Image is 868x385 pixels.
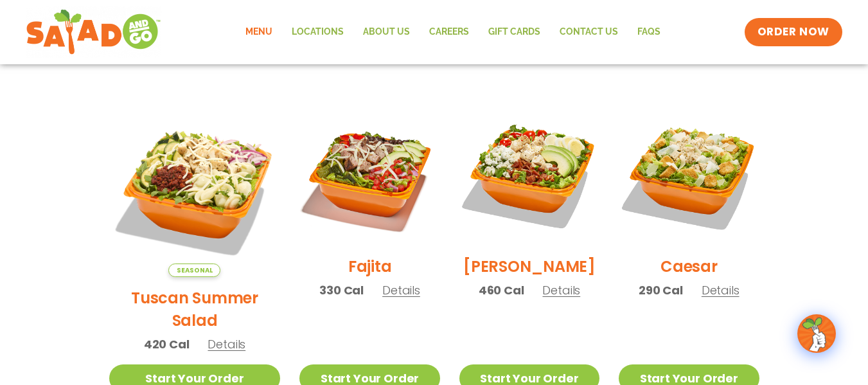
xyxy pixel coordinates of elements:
span: 460 Cal [479,282,524,299]
a: Careers [420,17,479,47]
span: Details [702,282,740,298]
a: GIFT CARDS [479,17,550,47]
img: wpChatIcon [799,316,835,352]
span: Details [542,282,580,298]
a: FAQs [628,17,670,47]
span: Details [382,282,420,298]
a: Contact Us [550,17,628,47]
a: ORDER NOW [745,18,842,46]
img: Product photo for Tuscan Summer Salad [109,105,281,277]
h2: [PERSON_NAME] [463,255,596,278]
img: Product photo for Fajita Salad [299,105,439,246]
span: 290 Cal [639,282,683,299]
h2: Fajita [348,255,392,278]
span: 330 Cal [319,282,364,299]
span: ORDER NOW [757,24,829,40]
a: Menu [236,17,282,47]
img: Product photo for Caesar Salad [619,105,759,246]
h2: Tuscan Summer Salad [109,287,281,332]
nav: Menu [236,17,670,47]
h2: Caesar [660,255,718,278]
a: Locations [282,17,353,47]
a: About Us [353,17,420,47]
span: Seasonal [168,264,220,277]
span: 420 Cal [144,336,190,353]
img: new-SAG-logo-768×292 [26,6,161,58]
img: Product photo for Cobb Salad [459,105,599,246]
span: Details [208,336,245,352]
